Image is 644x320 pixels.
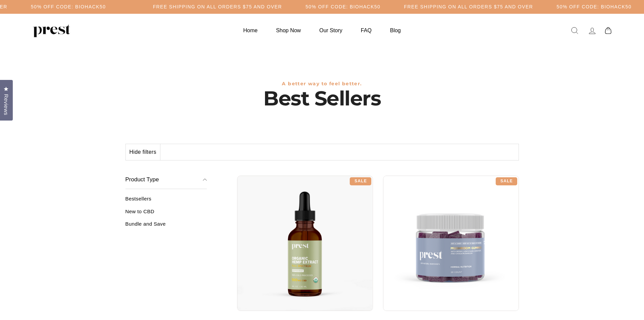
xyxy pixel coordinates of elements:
span: Reviews [2,94,10,115]
h3: A better way to feel better. [125,81,519,87]
button: Hide filters [126,144,160,160]
div: Sale [350,177,371,185]
a: Blog [382,24,409,37]
h5: 50% OFF CODE: BIOHACK50 [557,4,632,10]
h5: 50% OFF CODE: BIOHACK50 [31,4,106,10]
button: Product Type [125,171,207,189]
h5: 50% OFF CODE: BIOHACK50 [305,4,380,10]
h1: Best Sellers [125,87,519,110]
a: New to CBD [125,209,207,220]
h5: Free Shipping on all orders $75 and over [153,4,282,10]
a: Shop Now [268,24,309,37]
a: FAQ [352,24,380,37]
div: Sale [496,177,517,185]
a: Bundle and Save [125,221,207,232]
a: Our Story [311,24,351,37]
ul: Primary [235,24,409,37]
img: PREST ORGANICS [33,24,70,37]
a: Home [235,24,266,37]
a: Bestsellers [125,196,207,207]
h5: Free Shipping on all orders $75 and over [404,4,533,10]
